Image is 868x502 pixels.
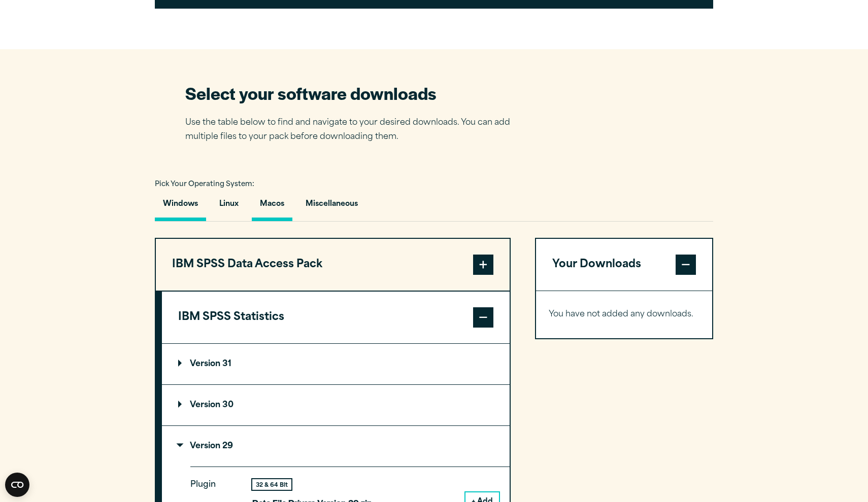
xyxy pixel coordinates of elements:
[536,291,712,338] div: Your Downloads
[178,360,231,368] p: Version 31
[162,385,510,425] summary: Version 30
[162,292,510,343] button: IBM SPSS Statistics
[155,192,206,221] button: Windows
[297,192,366,221] button: Miscellaneous
[190,478,236,502] p: Plugin
[162,426,510,467] summary: Version 29
[178,401,233,409] p: Version 30
[156,239,510,291] button: IBM SPSS Data Access Pack
[549,307,699,322] p: You have not added any downloads.
[5,473,29,497] button: Open CMP widget
[185,116,525,145] p: Use the table below to find and navigate to your desired downloads. You can add multiple files to...
[178,442,233,450] p: Version 29
[185,82,525,104] h2: Select your software downloads
[155,181,254,188] span: Pick Your Operating System:
[536,239,712,291] button: Your Downloads
[162,344,510,384] summary: Version 31
[211,192,247,221] button: Linux
[252,192,292,221] button: Macos
[252,479,291,490] div: 32 & 64 Bit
